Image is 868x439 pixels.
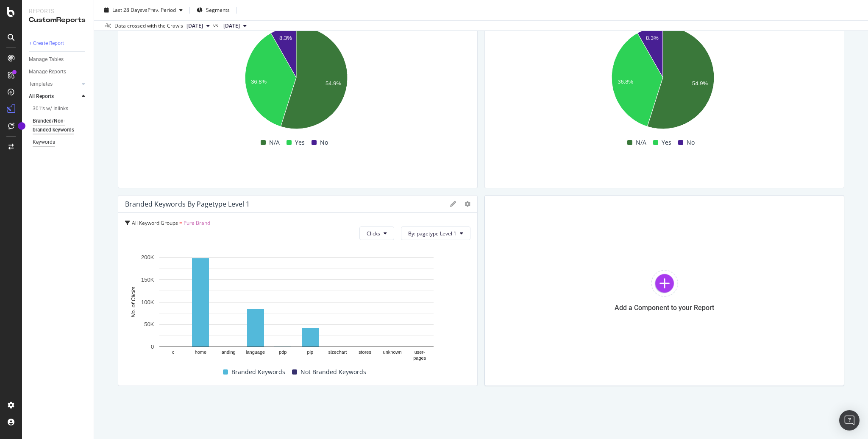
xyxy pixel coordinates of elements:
span: Yes [662,137,671,148]
text: 54.9% [325,80,341,87]
span: No [687,137,695,148]
span: All Keyword Groups [132,219,178,226]
div: Templates [29,80,53,89]
div: Tooltip anchor [18,122,25,130]
div: Manage Tables [29,55,64,64]
text: c [172,350,175,355]
text: plp [307,350,313,355]
text: unknown [383,350,402,355]
div: + Create Report [29,39,64,48]
text: pdp [279,350,287,355]
span: Pure Brand [184,219,210,226]
text: sizechart [328,350,347,355]
text: No. of Clicks [130,286,136,317]
text: 50K [144,322,154,328]
a: Keywords [33,138,88,147]
div: Reports [29,7,87,15]
span: Last 28 Days [112,6,142,14]
svg: A chart. [492,22,835,136]
a: Manage Reports [29,67,88,76]
text: landing [220,350,235,355]
a: Branded/Non-branded keywords [33,117,88,134]
div: Branded Keywords By pagetype Level 1All Keyword Groups = Pure BrandClicksBy: pagetype Level 1A ch... [118,195,478,386]
span: By: pagetype Level 1 [408,230,456,237]
a: + Create Report [29,39,88,48]
text: 54.9% [692,80,708,87]
div: Branded/Non-branded keywords [33,117,82,134]
button: Clicks [359,226,394,240]
svg: A chart. [125,253,468,365]
text: 8.3% [646,35,659,41]
div: Manage Reports [29,67,66,76]
span: vs Prev. Period [142,6,176,14]
div: CustomReports [29,15,87,25]
text: 0 [151,344,154,350]
text: 36.8% [618,78,633,85]
div: Branded Keywords By pagetype Level 1 [125,200,250,208]
a: Manage Tables [29,55,88,64]
span: Not Branded Keywords [300,367,366,377]
div: Open Intercom Messenger [839,410,860,431]
span: No [320,137,328,148]
button: Last 28 DaysvsPrev. Period [101,3,186,17]
text: 8.3% [279,35,292,41]
div: 301's w/ Inlinks [33,104,68,113]
span: 2025 Sep. 10th [186,22,203,30]
text: 150K [141,277,154,283]
text: home [195,350,207,355]
span: vs [213,22,220,29]
div: Add a Component to your Report [615,304,714,312]
text: user- [415,350,425,355]
text: stores [359,350,371,355]
span: 2025 Aug. 13th [223,22,240,30]
button: Segments [193,3,233,17]
div: Data crossed with the Crawls [114,22,183,30]
span: Clicks [367,230,380,237]
span: N/A [269,137,280,148]
text: 200K [141,254,154,260]
button: [DATE] [220,21,250,31]
a: Templates [29,80,79,89]
span: = [179,219,182,226]
text: 36.8% [251,78,267,85]
text: language [246,350,265,355]
text: pages [413,356,426,361]
a: All Reports [29,92,79,101]
text: 100K [141,299,154,305]
button: [DATE] [183,21,213,31]
span: Segments [206,6,230,14]
div: All Reports [29,92,54,101]
button: By: pagetype Level 1 [401,226,470,240]
svg: A chart. [125,22,468,136]
a: 301's w/ Inlinks [33,104,88,113]
span: Yes [295,137,305,148]
div: Keywords [33,138,55,147]
span: N/A [636,137,646,148]
span: Branded Keywords [231,367,285,377]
